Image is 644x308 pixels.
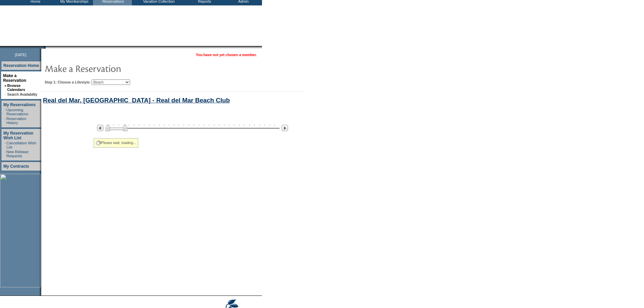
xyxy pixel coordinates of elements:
[3,73,26,83] a: Make a Reservation
[5,141,6,149] td: ·
[97,125,103,131] img: Previous
[43,97,230,104] a: Real del Mar, [GEOGRAPHIC_DATA] - Real del Mar Beach Club
[4,84,6,88] b: »
[96,140,101,146] img: spinner2.gif
[6,108,28,116] a: Upcoming Reservations
[46,46,46,49] img: blank.gif
[45,62,180,75] img: pgTtlMakeReservation.gif
[7,84,25,92] a: Browse Calendars
[43,46,46,49] img: promoShadowLeftCorner.gif
[4,92,6,96] td: ·
[3,102,35,107] a: My Reservations
[3,63,39,68] a: Reservation Home
[196,53,257,57] span: You have not yet chosen a member.
[5,150,6,158] td: ·
[45,80,91,84] b: Step 1: Choose a Lifestyle:
[6,150,28,158] a: New Release Requests
[94,138,138,148] div: Please wait, loading...
[5,108,6,116] td: ·
[282,125,288,131] img: Next
[6,117,26,125] a: Reservation History
[6,141,36,149] a: Cancellation Wish List
[3,164,29,169] a: My Contracts
[15,53,26,57] span: [DATE]
[3,131,33,140] a: My Reservation Wish List
[5,117,6,125] td: ·
[7,92,37,96] a: Search Availability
